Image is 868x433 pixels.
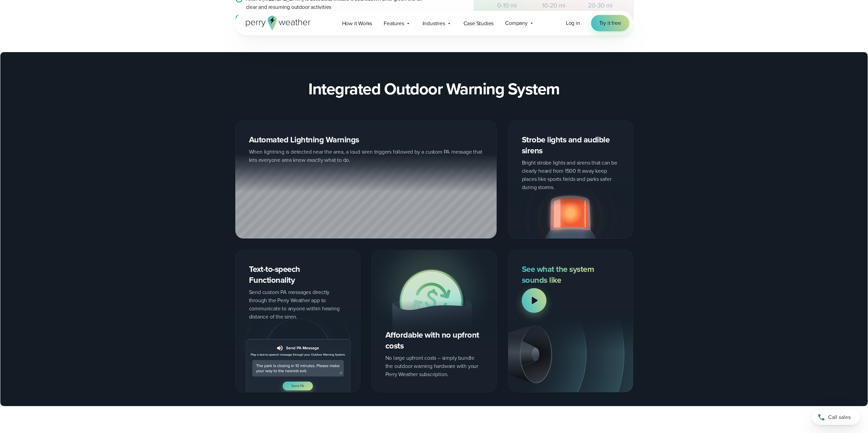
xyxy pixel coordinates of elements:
[458,16,500,30] a: Case Studies
[508,179,633,238] img: lightning alert
[505,19,528,27] span: Company
[423,19,445,28] span: Industries
[308,79,560,98] h2: Integrated Outdoor Warning System
[828,413,851,421] span: Call sales
[508,317,633,392] img: outdoor warning system
[591,15,629,31] a: Try it free
[812,410,860,425] a: Call sales
[384,19,404,28] span: Features
[342,19,372,28] span: How it Works
[599,19,621,27] span: Try it free
[566,19,580,27] a: Log in
[336,16,378,30] a: How it Works
[464,19,494,28] span: Case Studies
